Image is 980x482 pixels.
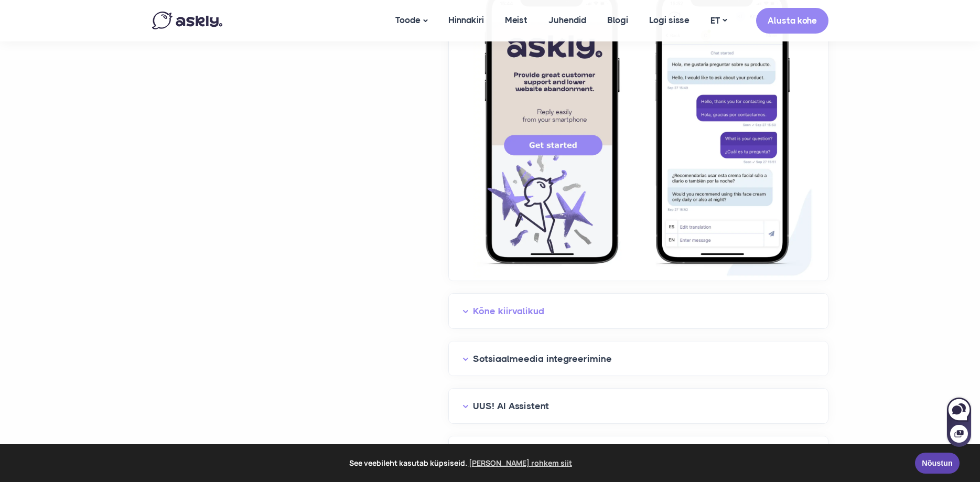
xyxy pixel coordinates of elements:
img: Askly [152,12,222,29]
button: Sotsiaalmeedia integreerimine [462,351,814,367]
button: UUS! AI Assistent [462,398,814,414]
a: Nõustun [915,453,960,474]
a: Alusta kohe [756,8,828,34]
span: See veebileht kasutab küpsiseid. [15,455,908,471]
iframe: Askly chat [946,395,972,448]
button: Kõne kiirvalikud [462,303,814,319]
a: ET [700,13,737,28]
a: learn more about cookies [467,455,574,471]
